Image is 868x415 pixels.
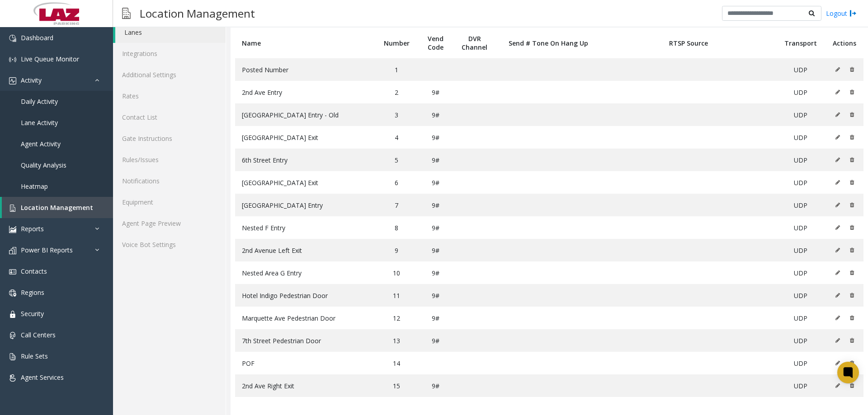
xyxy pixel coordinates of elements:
[21,182,48,191] span: Heatmap
[375,261,418,284] td: 10
[21,331,56,339] span: Call Centers
[242,156,288,164] span: 6th Street Entry
[9,332,16,339] img: 'icon'
[242,201,323,210] span: [GEOGRAPHIC_DATA] Entry
[375,284,418,307] td: 11
[375,149,418,171] td: 5
[776,329,826,352] td: UDP
[135,2,259,24] h3: Location Management
[242,291,328,300] span: Hotel Indigo Pedestrian Door
[375,28,418,58] th: Number
[113,85,226,107] a: Rates
[375,58,418,81] td: 1
[115,22,226,43] a: Lanes
[113,191,226,213] a: Equipment
[418,216,453,239] td: 9#
[113,43,226,64] a: Integrations
[21,373,64,382] span: Agent Services
[21,224,44,233] span: Reports
[776,58,826,81] td: UDP
[375,216,418,239] td: 8
[418,171,453,194] td: 9#
[826,28,863,58] th: Actions
[113,107,226,128] a: Contact List
[242,359,255,368] span: POF
[375,171,418,194] td: 6
[601,28,776,58] th: RTSP Source
[9,289,16,297] img: 'icon'
[9,311,16,318] img: 'icon'
[113,128,226,149] a: Gate Instructions
[418,284,453,307] td: 9#
[242,314,335,322] span: Marquette Ave Pedestrian Door
[375,239,418,261] td: 9
[122,2,131,24] img: pageIcon
[113,149,226,170] a: Rules/Issues
[21,161,66,169] span: Quality Analysis
[418,307,453,329] td: 9#
[21,288,44,297] span: Regions
[375,307,418,329] td: 12
[776,374,826,397] td: UDP
[776,307,826,329] td: UDP
[242,88,282,97] span: 2nd Ave Entry
[21,267,47,275] span: Contacts
[776,352,826,374] td: UDP
[418,81,453,103] td: 9#
[375,329,418,352] td: 13
[113,170,226,191] a: Notifications
[9,247,16,254] img: 'icon'
[418,28,453,58] th: Vend Code
[418,374,453,397] td: 9#
[418,239,453,261] td: 9#
[235,28,375,58] th: Name
[21,352,48,360] span: Rule Sets
[776,149,826,171] td: UDP
[418,194,453,216] td: 9#
[418,149,453,171] td: 9#
[375,103,418,126] td: 3
[21,33,53,42] span: Dashboard
[9,56,16,63] img: 'icon'
[21,118,58,127] span: Lane Activity
[9,35,16,42] img: 'icon'
[375,352,418,374] td: 14
[242,246,302,255] span: 2nd Avenue Left Exit
[21,140,61,148] span: Agent Activity
[375,126,418,149] td: 4
[776,28,826,58] th: Transport
[242,178,318,187] span: [GEOGRAPHIC_DATA] Exit
[242,269,302,277] span: Nested Area G Entry
[242,133,318,142] span: [GEOGRAPHIC_DATA] Exit
[9,374,16,382] img: 'icon'
[113,213,226,234] a: Agent Page Preview
[21,55,79,63] span: Live Queue Monitor
[496,28,601,58] th: Send # Tone On Hang Up
[9,268,16,275] img: 'icon'
[242,111,339,119] span: [GEOGRAPHIC_DATA] Entry - Old
[21,97,58,106] span: Daily Activity
[776,81,826,103] td: UDP
[9,353,16,360] img: 'icon'
[776,261,826,284] td: UDP
[9,205,16,212] img: 'icon'
[375,194,418,216] td: 7
[242,65,288,74] span: Posted Number
[21,246,73,254] span: Power BI Reports
[776,216,826,239] td: UDP
[776,194,826,216] td: UDP
[21,309,44,318] span: Security
[9,77,16,84] img: 'icon'
[776,103,826,126] td: UDP
[113,234,226,255] a: Voice Bot Settings
[242,382,294,390] span: 2nd Ave Right Exit
[9,226,16,233] img: 'icon'
[242,336,321,345] span: 7th Street Pedestrian Door
[2,197,113,218] a: Location Management
[242,224,285,232] span: Nested F Entry
[113,64,226,85] a: Additional Settings
[418,261,453,284] td: 9#
[418,103,453,126] td: 9#
[776,126,826,149] td: UDP
[21,203,93,212] span: Location Management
